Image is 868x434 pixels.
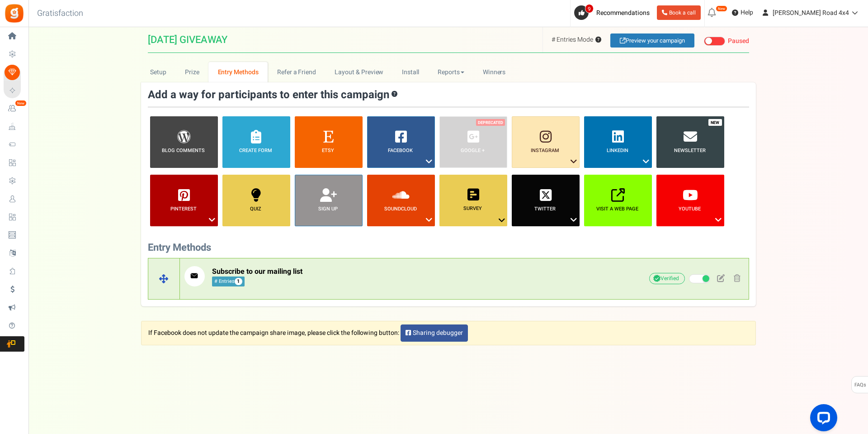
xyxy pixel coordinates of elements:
[585,4,594,13] span: 9
[463,205,482,212] b: Survey
[141,62,176,82] a: Setup
[657,5,701,20] a: Book a call
[318,205,338,213] b: Sign up
[531,147,559,154] b: Instagram
[384,205,417,213] b: SoundCloud
[610,33,694,48] a: Preview your campaign
[429,62,474,82] a: Reports
[716,5,727,12] em: New
[27,5,93,23] h3: Gratisfaction
[175,62,208,82] a: Prize
[148,89,749,101] h3: Add a way for participants to enter this campaign
[679,205,701,213] b: YouTube
[534,205,556,213] b: Twitter
[596,205,638,213] b: Visit a web page
[162,147,205,154] b: Blog Comments
[170,205,197,213] b: Pinterest
[235,278,242,285] span: 1
[401,324,468,342] a: Sharing debugger
[854,377,866,394] span: FAQs
[15,100,27,106] em: New
[439,175,507,226] a: Survey
[212,266,302,277] span: Subscribe to our mailing list
[607,147,628,154] b: LinkedIn
[738,8,753,17] span: Help
[674,147,706,154] b: Newsletter
[392,91,397,97] button: ?
[4,3,24,24] img: Gratisfaction
[208,62,268,82] a: Entry Methods
[393,62,429,82] a: Install
[268,62,325,82] a: Refer a Friend
[596,8,650,18] span: Recommendations
[4,101,24,116] a: New
[649,273,685,284] span: Verified
[483,67,506,77] span: Winners
[552,35,601,44] span: # Entries Mode
[239,147,272,154] b: Create Form
[148,242,749,253] h3: Entry Methods
[325,62,393,82] a: Layout & Preview
[148,328,399,337] span: If Facebook does not update the campaign share image, please click the following button:
[728,36,749,46] span: Paused
[212,277,245,286] small: # Entries
[322,147,334,154] b: Etsy
[388,147,413,154] b: Facebook
[148,35,227,45] span: [DATE] GIVEAWAY
[728,5,757,20] a: Help
[595,37,601,43] span: Rewarding entrants with bonus entries. These will only be used to help you draw winners. Entrants...
[250,205,261,213] b: Quiz
[212,276,246,286] span: Reward 1 point to participants who complete this action
[773,8,849,18] span: [PERSON_NAME] Road 4x4
[574,5,653,20] a: 9 Recommendations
